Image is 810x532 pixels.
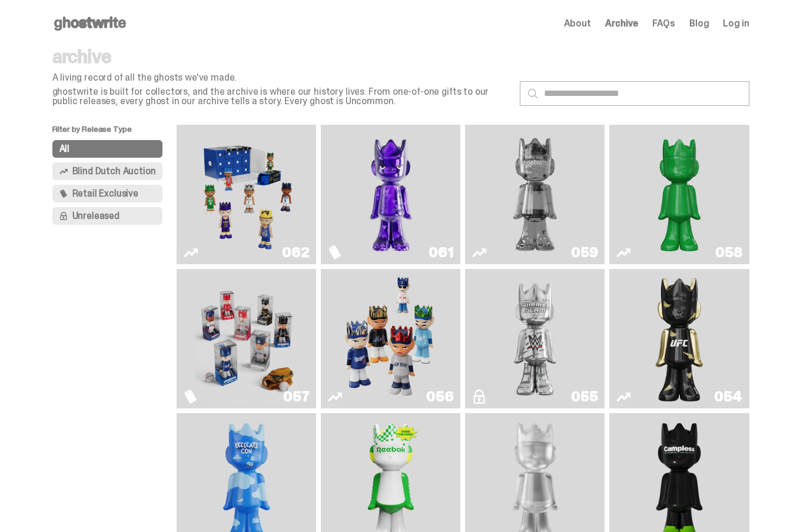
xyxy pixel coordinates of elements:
[652,19,675,28] a: FAQs
[59,144,70,154] span: All
[52,162,163,180] button: Blind Dutch Auction
[339,129,443,260] img: Fantasy
[52,47,511,66] p: archive
[571,390,597,404] div: 055
[52,185,163,202] button: Retail Exclusive
[339,274,443,404] img: Game Face (2025)
[429,245,453,260] div: 061
[72,211,119,221] span: Unreleased
[52,87,511,106] p: ghostwrite is built for collectors, and the archive is where our history lives. From one-of-one g...
[715,245,742,260] div: 058
[483,274,587,404] img: I Was There SummerSlam
[283,390,309,404] div: 057
[564,19,591,28] a: About
[184,129,309,260] a: Game Face (2025)
[72,189,138,198] span: Retail Exclusive
[426,390,453,404] div: 056
[195,129,299,260] img: Game Face (2025)
[52,125,177,140] p: Filter by Release Type
[282,245,309,260] div: 062
[52,73,511,82] p: A living record of all the ghosts we've made.
[605,19,638,28] a: Archive
[483,129,587,260] img: Two
[723,19,749,28] a: Log in
[52,207,163,225] button: Unreleased
[195,274,299,404] img: Game Face (2025)
[616,274,742,404] a: Ruby
[689,19,709,28] a: Blog
[184,274,309,404] a: Game Face (2025)
[651,274,707,404] img: Ruby
[328,129,453,260] a: Fantasy
[328,274,453,404] a: Game Face (2025)
[472,274,597,404] a: I Was There SummerSlam
[628,129,732,260] img: Schrödinger's ghost: Sunday Green
[472,129,597,260] a: Two
[714,390,742,404] div: 054
[616,129,742,260] a: Schrödinger's ghost: Sunday Green
[72,167,156,176] span: Blind Dutch Auction
[52,140,163,158] button: All
[571,245,597,260] div: 059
